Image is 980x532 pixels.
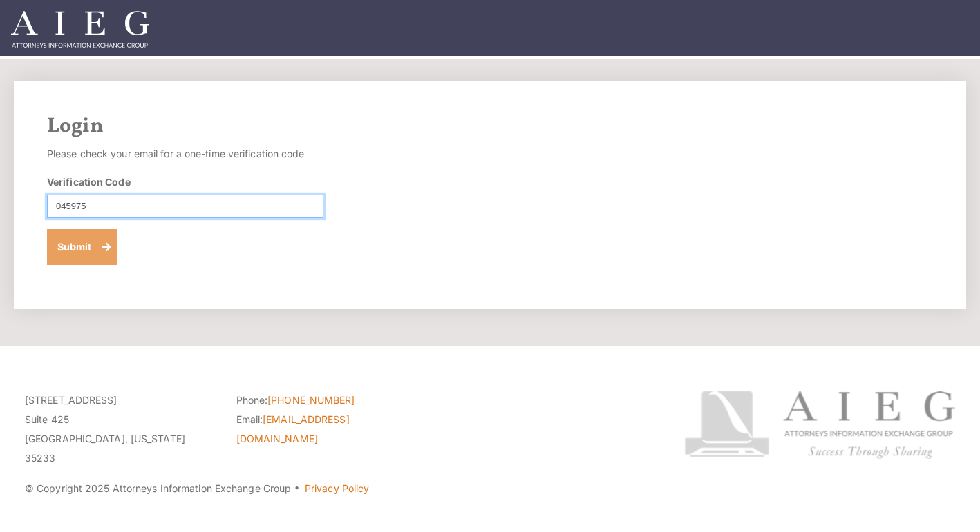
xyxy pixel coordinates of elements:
li: Phone: [236,391,427,410]
li: Email: [236,410,427,449]
h2: Login [47,114,933,139]
span: · [294,488,300,495]
button: Submit [47,229,117,265]
a: [EMAIL_ADDRESS][DOMAIN_NAME] [236,413,350,444]
label: Verification Code [47,175,131,189]
p: Please check your email for a one-time verification code [47,144,323,164]
p: [STREET_ADDRESS] Suite 425 [GEOGRAPHIC_DATA], [US_STATE] 35233 [25,391,216,468]
img: Attorneys Information Exchange Group [11,11,149,48]
p: © Copyright 2025 Attorneys Information Exchange Group [25,479,638,498]
a: [PHONE_NUMBER] [267,394,355,406]
img: Attorneys Information Exchange Group logo [684,391,955,459]
a: Privacy Policy [305,482,369,494]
